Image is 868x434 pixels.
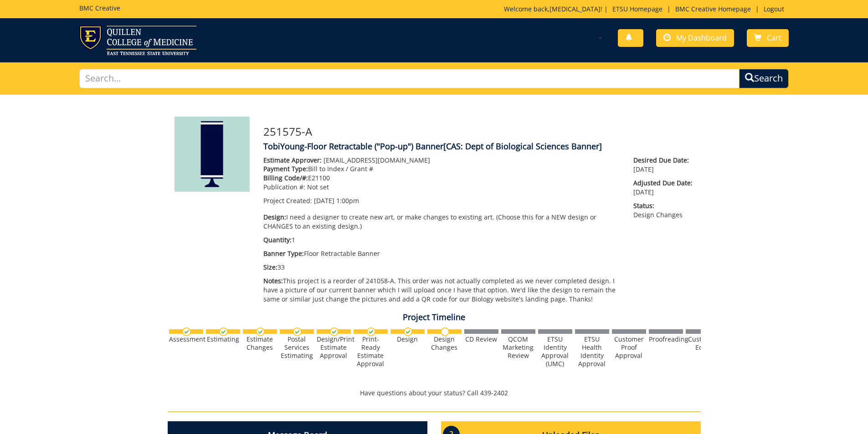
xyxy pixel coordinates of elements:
h4: Project Timeline [168,313,701,322]
span: Cart [767,33,781,43]
img: ETSU logo [79,26,196,55]
span: Adjusted Due Date: [633,179,693,188]
span: Banner Type: [263,249,304,258]
div: Design/Print Estimate Approval [317,335,351,360]
p: [DATE] [633,156,693,174]
img: checkmark [330,327,339,336]
p: Floor Retractable Banner [263,249,620,258]
img: checkmark [256,327,265,336]
p: [DATE] [633,179,693,197]
a: [MEDICAL_DATA] [550,5,601,13]
span: Notes: [263,276,283,285]
a: Logout [759,5,789,13]
span: Estimate Approver: [263,156,322,164]
div: QCOM Marketing Review [501,335,535,360]
img: no [441,327,449,336]
div: Customer Proof Approval [612,335,646,360]
div: Design [390,335,425,343]
a: BMC Creative Homepage [671,5,755,13]
h4: TobiYoung-Floor Retractable ("Pop-up") Banner [263,142,694,151]
div: Proofreading [649,335,683,343]
p: Have questions about your status? Call 439-2402 [168,388,701,398]
span: Quantity: [263,235,292,244]
span: My Dashboard [676,33,727,43]
span: Billing Code/#: [263,174,308,182]
img: Product featured image [175,117,250,192]
div: Design Changes [427,335,462,352]
span: Desired Due Date: [633,156,693,165]
span: Design: [263,213,286,221]
div: Assessment [169,335,203,343]
button: Search [739,69,789,88]
a: ETSU Homepage [608,5,667,13]
a: Cart [747,29,789,47]
p: 33 [263,263,620,272]
span: Payment Type: [263,164,308,173]
img: checkmark [404,327,412,336]
p: I need a designer to create new art, or make changes to existing art. (Choose this for a NEW desi... [263,213,620,231]
img: checkmark [367,327,375,336]
div: Customer Edits [686,335,720,352]
div: Postal Services Estimating [280,335,314,360]
div: ETSU Identity Approval (UMC) [538,335,572,368]
p: E21100 [263,174,620,183]
img: checkmark [293,327,302,336]
p: This project is a reorder of 241058-A. This order was not actually completed as we never complete... [263,276,620,304]
span: Publication #: [263,183,305,191]
img: checkmark [219,327,228,336]
p: 1 [263,235,620,245]
span: Status: [633,201,693,210]
span: Size: [263,263,277,271]
span: Not set [307,183,329,191]
div: Estimating [206,335,240,343]
p: Bill to Index / Grant # [263,164,620,174]
div: Print-Ready Estimate Approval [354,335,388,368]
div: ETSU Health Identity Approval [575,335,609,368]
span: [DATE] 1:00pm [314,196,359,205]
h5: BMC Creative [79,5,120,11]
img: checkmark [182,327,191,336]
p: [EMAIL_ADDRESS][DOMAIN_NAME] [263,156,620,165]
p: Design Changes [633,201,693,220]
p: Welcome back, ! | | | [504,5,789,14]
span: [CAS: Dept of Biological Sciences Banner] [443,141,602,152]
h3: 251575-A [263,126,694,138]
span: Project Created: [263,196,312,205]
input: Search... [79,69,740,88]
div: Estimate Changes [243,335,277,352]
div: CD Review [464,335,498,343]
a: My Dashboard [656,29,734,47]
